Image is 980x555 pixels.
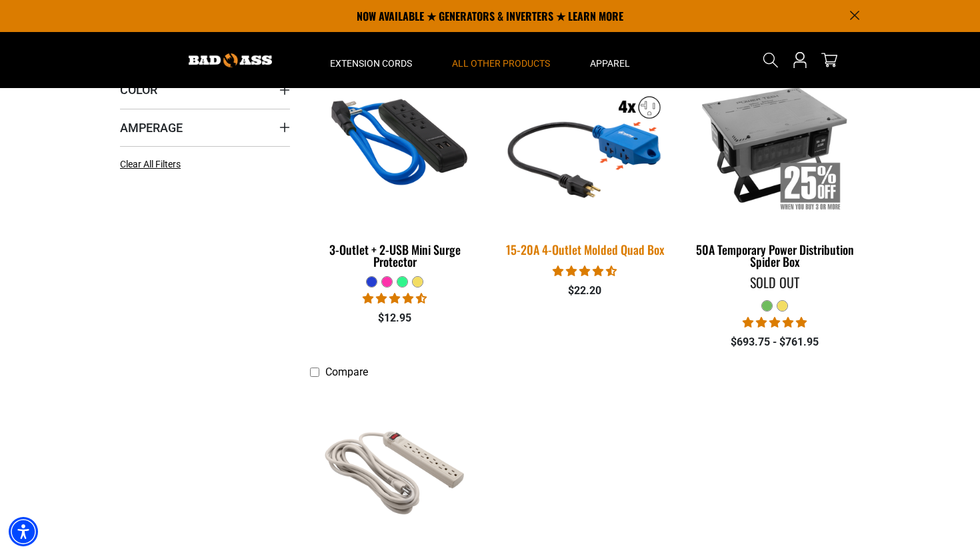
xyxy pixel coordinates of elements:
span: Extension Cords [330,57,412,69]
div: $693.75 - $761.95 [690,334,860,350]
img: Bad Ass Extension Cords [189,53,272,67]
span: All Other Products [452,57,550,69]
div: 15-20A 4-Outlet Molded Quad Box [500,243,670,255]
a: Clear All Filters [120,157,186,171]
summary: Search [760,49,781,71]
summary: Extension Cords [310,32,432,88]
a: Open this option [789,32,811,88]
img: 15-20A 4-Outlet Molded Quad Box [491,59,678,229]
span: Amperage [120,120,183,135]
span: Color [120,82,157,97]
summary: Apparel [570,32,650,88]
img: blue [311,67,479,221]
div: $22.20 [500,283,670,299]
a: 50A Temporary Power Distribution Spider Box 50A Temporary Power Distribution Spider Box [690,61,860,275]
span: Apparel [590,57,630,69]
div: Sold Out [690,275,860,289]
span: Clear All Filters [120,159,181,169]
summary: All Other Products [432,32,570,88]
span: 4.36 stars [553,265,617,277]
img: 6-Outlet Grounded Surge Protector [311,392,479,545]
span: 5.00 stars [743,316,807,329]
span: Compare [325,366,368,378]
span: 4.36 stars [363,292,427,305]
div: 3-Outlet + 2-USB Mini Surge Protector [310,243,480,267]
div: $12.95 [310,310,480,326]
a: cart [819,52,840,68]
a: 15-20A 4-Outlet Molded Quad Box 15-20A 4-Outlet Molded Quad Box [500,61,670,263]
img: 50A Temporary Power Distribution Spider Box [691,67,859,221]
summary: Amperage [120,109,290,146]
a: blue 3-Outlet + 2-USB Mini Surge Protector [310,61,480,275]
summary: Color [120,71,290,108]
div: Accessibility Menu [9,517,38,546]
div: 50A Temporary Power Distribution Spider Box [690,243,860,267]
